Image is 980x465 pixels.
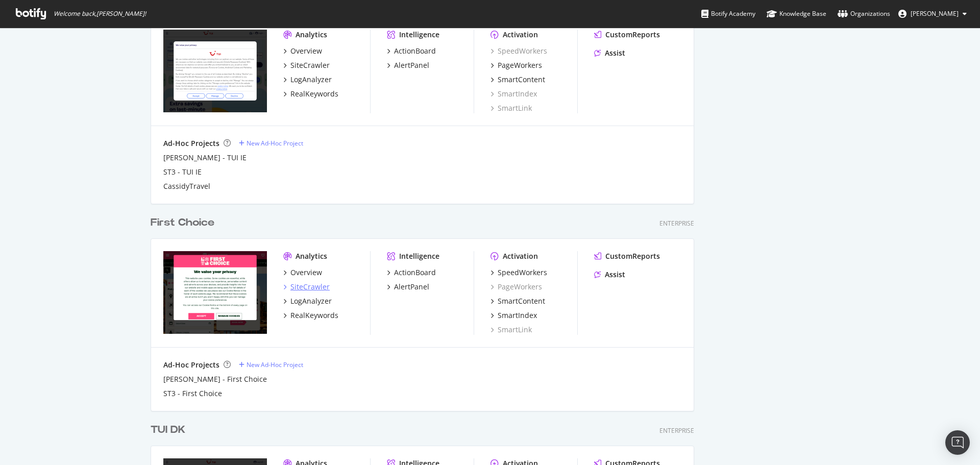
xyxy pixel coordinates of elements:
a: CassidyTravel [163,181,210,191]
div: SiteCrawler [290,282,330,292]
a: AlertPanel [387,282,429,292]
a: New Ad-Hoc Project [239,139,303,148]
div: ActionBoard [394,46,436,56]
a: Overview [283,46,322,56]
div: ActionBoard [394,267,436,278]
div: Botify Academy [701,9,755,19]
div: Ad-Hoc Projects [163,138,219,149]
div: Knowledge Base [767,9,826,19]
div: SmartContent [498,75,545,85]
div: CustomReports [605,30,660,40]
div: Overview [290,46,322,56]
a: SmartIndex [491,89,537,99]
a: First Choice [151,215,218,230]
a: SmartLink [491,103,532,113]
a: New Ad-Hoc Project [239,360,303,369]
a: AlertPanel [387,60,429,70]
div: SmartContent [498,296,545,306]
a: Assist [594,270,625,280]
div: AlertPanel [394,282,429,292]
a: SiteCrawler [283,282,330,292]
a: [PERSON_NAME] - First Choice [163,374,267,384]
span: Michael Boulter [911,9,959,18]
a: SmartLink [491,325,532,335]
div: Analytics [296,251,327,261]
div: Intelligence [399,30,439,40]
div: LogAnalyzer [290,75,332,85]
a: CustomReports [594,30,660,40]
a: SiteCrawler [283,60,330,70]
button: [PERSON_NAME] [890,6,975,22]
div: New Ad-Hoc Project [247,360,303,369]
a: PageWorkers [491,282,542,292]
a: LogAnalyzer [283,75,332,85]
div: Intelligence [399,251,439,261]
img: tuiholidays.ie [163,30,267,112]
div: AlertPanel [394,60,429,70]
div: SmartIndex [498,310,537,321]
a: SpeedWorkers [491,46,547,56]
div: New Ad-Hoc Project [247,139,303,148]
a: Overview [283,267,322,278]
div: Assist [605,270,625,280]
div: Analytics [296,30,327,40]
a: ST3 - First Choice [163,388,222,399]
a: Assist [594,48,625,58]
div: RealKeywords [290,310,338,321]
a: SmartIndex [491,310,537,321]
a: [PERSON_NAME] - TUI IE [163,153,247,163]
div: PageWorkers [498,60,542,70]
div: Overview [290,267,322,278]
div: RealKeywords [290,89,338,99]
a: PageWorkers [491,60,542,70]
div: First Choice [151,215,214,230]
a: ActionBoard [387,267,436,278]
div: Activation [503,251,538,261]
div: Enterprise [659,426,694,435]
a: RealKeywords [283,310,338,321]
a: SpeedWorkers [491,267,547,278]
div: LogAnalyzer [290,296,332,306]
a: RealKeywords [283,89,338,99]
div: SiteCrawler [290,60,330,70]
a: SmartContent [491,75,545,85]
div: TUI DK [151,423,185,437]
div: SpeedWorkers [498,267,547,278]
a: CustomReports [594,251,660,261]
a: ActionBoard [387,46,436,56]
a: TUI DK [151,423,189,437]
a: ST3 - TUI IE [163,167,202,177]
a: LogAnalyzer [283,296,332,306]
div: Ad-Hoc Projects [163,360,219,370]
div: Enterprise [659,219,694,228]
a: SmartContent [491,296,545,306]
div: Assist [605,48,625,58]
div: CustomReports [605,251,660,261]
div: Organizations [838,9,890,19]
div: Activation [503,30,538,40]
img: firstchoice.co.uk [163,251,267,334]
div: Open Intercom Messenger [945,430,970,455]
span: Welcome back, [PERSON_NAME] ! [54,10,146,18]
